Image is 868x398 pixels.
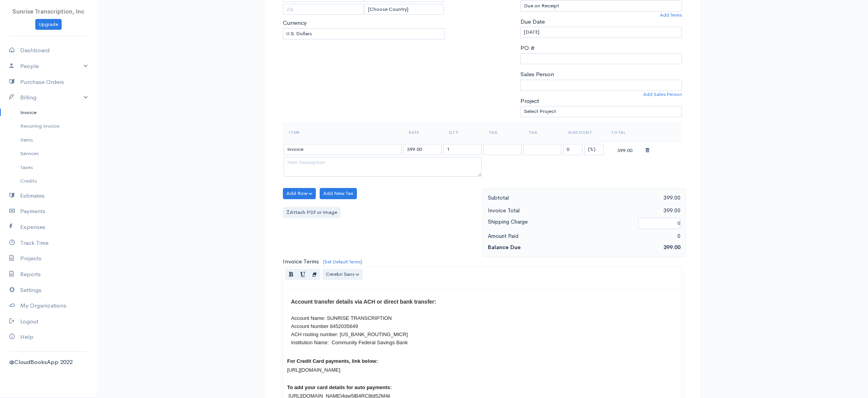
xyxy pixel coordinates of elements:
label: Project [520,97,539,106]
button: Underline (⌘+U) [297,269,309,280]
div: @CloudBooksApp 2022 [9,358,88,367]
label: Due Date [520,17,545,26]
a: (Set Default Terms) [323,259,362,265]
th: Tax [522,123,562,142]
font: [URL][DOMAIN_NAME] [287,367,340,373]
div: 399.00 [584,206,685,215]
span: Account Number 8452035649 [291,323,358,329]
span: 399.00 [663,244,680,251]
button: Remove Font Style (⌘+\) [308,269,320,280]
div: Amount Paid [484,231,584,241]
span: Account Name: SUNRISE TRANSCRIPTION [291,315,392,321]
a: Add Terms [660,12,682,19]
label: Currency [283,19,307,27]
input: dd-mm-yyyy [520,27,682,38]
span: Cerebri Sans [326,271,355,277]
th: Qty [443,123,482,142]
th: Total [605,123,645,142]
th: Tax [482,123,522,142]
input: Item Name [284,144,402,155]
button: Font Family [322,269,363,280]
div: 0 [584,231,685,241]
b: Account transfer details via ACH or direct bank transfer: [291,299,436,305]
div: Invoice Total [484,206,584,215]
button: Add New Tax [320,188,357,199]
th: Rate [403,123,443,142]
label: Sales Person [520,70,554,79]
th: Discount [562,123,605,142]
span: Institution Name: Community Federal Savings Bank [291,340,408,345]
button: Bold (⌘+B) [285,269,297,280]
strong: Balance Due [488,244,521,251]
span: ACH routing number: [US_BANK_ROUTING_MICR] [291,331,408,337]
th: Item [283,123,403,142]
label: PO # [520,44,535,53]
a: Upgrade [35,19,62,30]
a: Add Sales Person [643,91,682,98]
div: Subtotal [484,193,584,203]
label: Invoice Terms [283,257,319,266]
button: Add Row [283,188,316,199]
b: For Credit Card payments, link below: [287,358,378,364]
span: Sunrise Transcription, Inc [12,8,84,15]
label: Attach PDf or Image [283,207,341,218]
div: Shipping Charge [484,217,634,230]
div: 399.00 [584,193,685,203]
b: To add your card details for auto payments: [287,384,392,390]
input: Zip [283,4,364,15]
div: 399.00 [606,145,644,154]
